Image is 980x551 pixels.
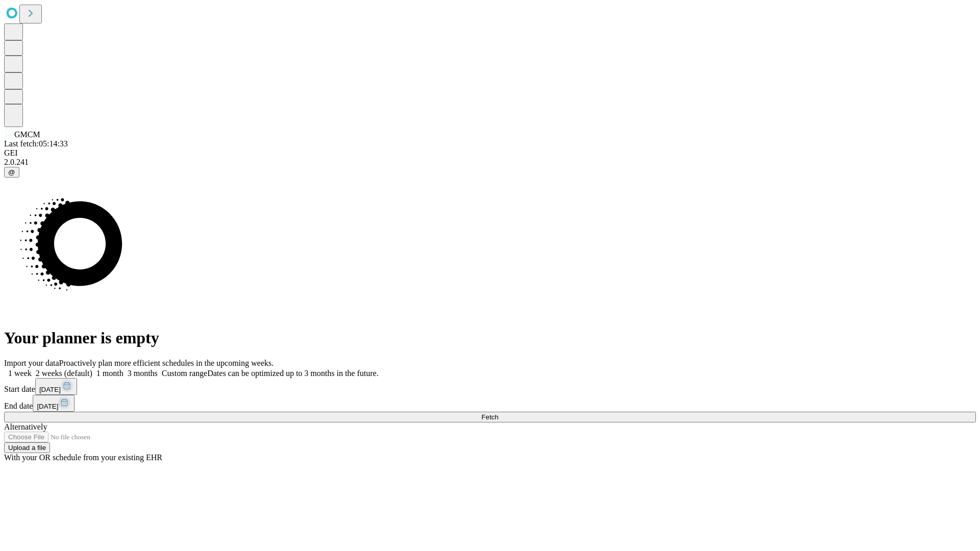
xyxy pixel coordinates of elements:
[59,359,274,367] span: Proactively plan more efficient schedules in the upcoming weeks.
[8,369,32,378] span: 1 week
[14,130,40,139] span: GMCM
[4,158,976,167] div: 2.0.241
[481,413,498,421] span: Fetch
[128,369,158,378] span: 3 months
[33,395,75,412] button: [DATE]
[4,395,976,412] div: End date
[35,378,77,395] button: [DATE]
[4,422,47,431] span: Alternatively
[207,369,378,378] span: Dates can be optimized up to 3 months in the future.
[162,369,207,378] span: Custom range
[4,378,976,395] div: Start date
[36,369,92,378] span: 2 weeks (default)
[4,453,162,462] span: With your OR schedule from your existing EHR
[4,148,976,158] div: GEI
[4,359,59,367] span: Import your data
[37,403,58,410] span: [DATE]
[4,442,50,453] button: Upload a file
[96,369,124,378] span: 1 month
[4,167,19,178] button: @
[4,139,68,148] span: Last fetch: 05:14:33
[4,329,976,347] h1: Your planner is empty
[39,386,61,393] span: [DATE]
[4,412,976,422] button: Fetch
[8,168,15,176] span: @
